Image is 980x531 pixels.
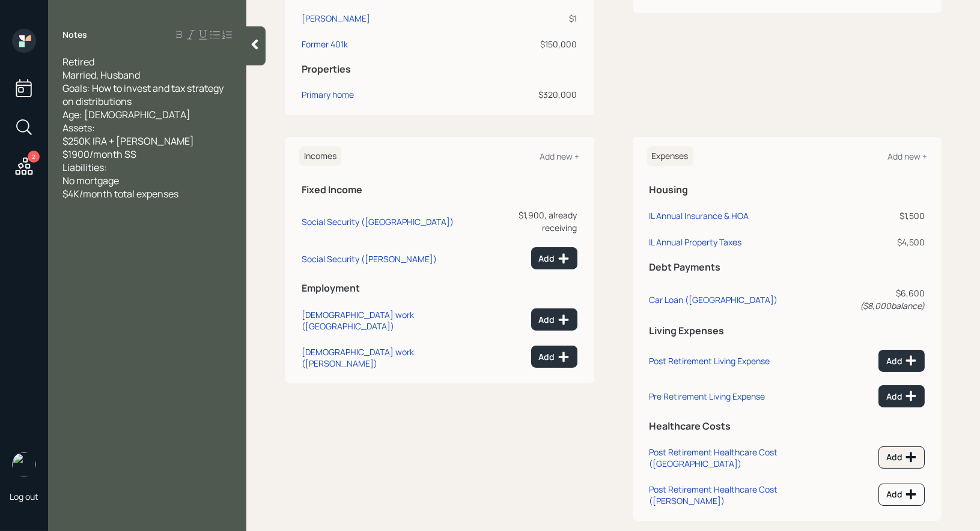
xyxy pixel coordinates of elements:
[302,88,354,101] div: Primary home
[531,247,577,269] button: Add
[650,355,770,367] div: Post Retirement Living Expense
[650,210,749,221] div: IL Annual Insurance & HOA
[878,385,925,407] button: Add
[838,287,925,312] div: $6,600
[302,253,437,265] div: Social Security ([PERSON_NAME])
[838,236,925,248] div: $4,500
[478,12,577,25] div: $1
[650,391,765,402] div: Pre Retirement Living Expense
[886,390,917,402] div: Add
[540,151,580,162] div: Add new +
[650,236,742,248] div: IL Annual Property Taxes
[539,314,570,326] div: Add
[531,346,577,368] button: Add
[478,88,577,101] div: $320,000
[302,184,577,196] h5: Fixed Income
[650,262,925,273] h5: Debt Payments
[860,300,925,311] i: ( $8,000 balance)
[28,151,40,163] div: 2
[878,446,925,469] button: Add
[10,491,38,502] div: Log out
[302,309,487,332] div: [DEMOGRAPHIC_DATA] work ([GEOGRAPHIC_DATA])
[878,350,925,372] button: Add
[302,12,370,25] div: [PERSON_NAME]
[492,209,577,234] div: $1,900, already receiving
[302,283,577,294] h5: Employment
[12,452,36,476] img: treva-nostdahl-headshot.png
[886,355,917,367] div: Add
[531,308,577,331] button: Add
[650,325,925,337] h5: Living Expenses
[539,253,570,265] div: Add
[302,64,577,75] h5: Properties
[887,151,927,162] div: Add new +
[650,184,925,196] h5: Housing
[302,346,487,369] div: [DEMOGRAPHIC_DATA] work ([PERSON_NAME])
[647,146,693,166] h6: Expenses
[62,29,87,41] label: Notes
[302,38,348,50] div: Former 401k
[299,146,341,166] h6: Incomes
[62,55,225,200] span: Retired Married, Husband Goals: How to invest and tax strategy on distributions Age: [DEMOGRAPHIC...
[838,209,925,222] div: $1,500
[650,484,834,506] div: Post Retirement Healthcare Cost ([PERSON_NAME])
[650,421,925,432] h5: Healthcare Costs
[878,484,925,506] button: Add
[302,216,454,227] div: Social Security ([GEOGRAPHIC_DATA])
[650,294,778,305] div: Car Loan ([GEOGRAPHIC_DATA])
[650,446,834,469] div: Post Retirement Healthcare Cost ([GEOGRAPHIC_DATA])
[539,351,570,363] div: Add
[886,451,917,463] div: Add
[886,488,917,500] div: Add
[478,38,577,50] div: $150,000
